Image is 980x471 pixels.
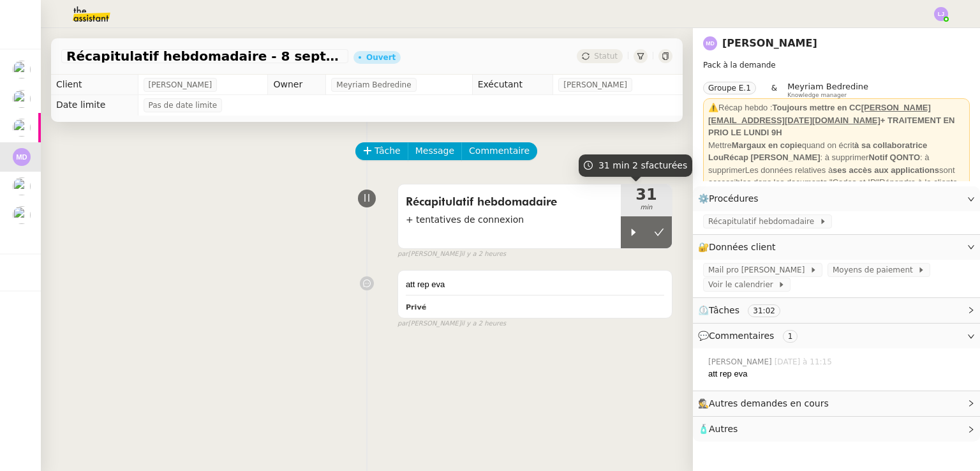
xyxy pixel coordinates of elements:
[708,103,955,137] strong: CC + TRAITEMENT EN PRIO LE LUNDI 9H
[397,249,408,260] span: par
[693,391,980,416] div: 🕵️Autres demandes en cours
[66,50,343,63] span: Récapitulatif hebdomadaire - 8 septembre 2025
[461,142,537,160] button: Commentaire
[708,215,819,228] span: Récapitulatif hebdomadaire
[461,318,507,329] span: il y a 2 heures
[693,298,980,323] div: ⏲️Tâches 31:02
[708,101,965,139] div: ⚠️Récap hebdo :
[375,144,401,158] span: Tâche
[703,82,756,94] nz-tag: Groupe E.1
[709,193,759,204] span: Procédures
[934,7,948,21] img: svg
[698,331,803,341] span: 💬
[149,99,218,112] span: Pas de date limite
[621,202,672,213] span: min
[693,324,980,348] div: 💬Commentaires 1
[708,139,965,227] div: Mettre quand on écrit : à supprimer : à supprimerLes données relatives à sont accessibles dans le...
[469,144,530,158] span: Commentaire
[406,278,664,291] div: att rep eva
[732,140,802,150] strong: Margaux en copie
[708,278,778,291] span: Voir le calendrier
[703,36,717,50] img: svg
[397,249,506,260] small: [PERSON_NAME]
[13,148,31,166] img: svg
[787,82,868,98] app-user-label: Knowledge manager
[268,75,326,95] td: Owner
[621,187,672,202] span: 31
[868,153,920,162] strong: Notif QONTO
[708,356,775,368] span: [PERSON_NAME]
[775,356,835,368] span: [DATE] à 11:15
[406,303,426,311] b: Privé
[406,193,613,212] span: Récapitulatif hebdomadaire
[773,103,847,112] strong: Toujours mettre en
[13,90,31,108] img: users%2F0zQGGmvZECeMseaPawnreYAQQyS2%2Favatar%2Feddadf8a-b06f-4db9-91c4-adeed775bb0f
[698,240,781,255] span: 🔐
[472,75,553,95] td: Exécutant
[646,160,688,170] span: facturées
[13,206,31,224] img: users%2Fa6PbEmLwvGXylUqKytRPpDpAx153%2Favatar%2Ffanny.png
[833,165,939,175] strong: ses accès aux applications
[563,78,627,91] span: [PERSON_NAME]
[698,305,791,315] span: ⏲️
[149,78,212,91] span: [PERSON_NAME]
[693,235,980,260] div: 🔐Données client
[722,37,817,49] a: [PERSON_NAME]
[698,398,835,408] span: 🕵️
[748,304,780,317] nz-tag: 31:02
[13,61,31,78] img: users%2Fa6PbEmLwvGXylUqKytRPpDpAx153%2Favatar%2Ffanny.png
[51,75,138,95] td: Client
[703,61,776,70] span: Pack à la demande
[708,368,970,380] div: att rep eva
[13,177,31,195] img: users%2Fa6PbEmLwvGXylUqKytRPpDpAx153%2Favatar%2Ffanny.png
[783,330,798,343] nz-tag: 1
[336,78,411,91] span: Meyriam Bedredine
[406,213,613,227] span: + tentatives de connexion
[787,82,868,91] span: Meyriam Bedredine
[708,264,810,276] span: Mail pro [PERSON_NAME]
[415,144,454,158] span: Message
[461,249,507,260] span: il y a 2 heures
[51,95,138,116] td: Date limite
[13,119,31,137] img: users%2FSclkIUIAuBOhhDrbgjtrSikBoD03%2Favatar%2F48cbc63d-a03d-4817-b5bf-7f7aeed5f2a9
[693,417,980,442] div: 🧴Autres
[709,398,829,408] span: Autres demandes en cours
[708,103,931,125] u: [PERSON_NAME][EMAIL_ADDRESS][DATE][DOMAIN_NAME]
[709,424,738,434] span: Autres
[709,242,776,252] span: Données client
[698,191,764,206] span: ⚙️
[787,92,847,99] span: Knowledge manager
[709,305,739,315] span: Tâches
[709,331,774,341] span: Commentaires
[397,318,506,329] small: [PERSON_NAME]
[355,142,408,160] button: Tâche
[698,424,738,434] span: 🧴
[693,186,980,211] div: ⚙️Procédures
[598,160,687,170] span: 31 min 2 s
[366,54,396,61] div: Ouvert
[594,52,618,61] span: Statut
[397,318,408,329] span: par
[771,82,777,98] span: &
[833,264,917,276] span: Moyens de paiement
[408,142,462,160] button: Message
